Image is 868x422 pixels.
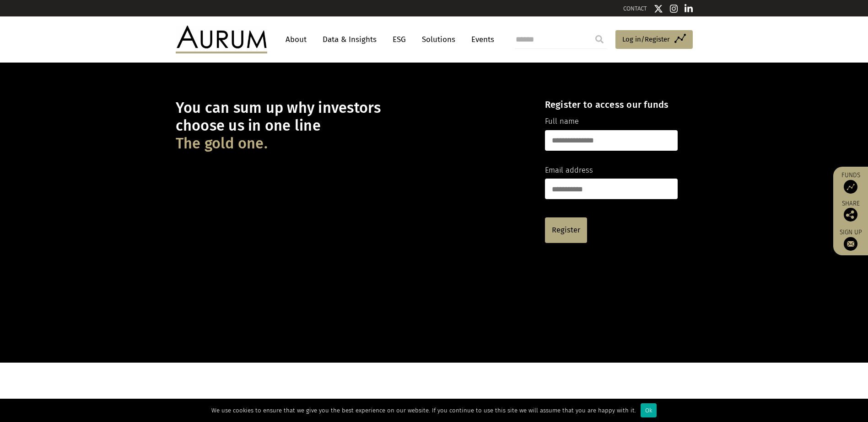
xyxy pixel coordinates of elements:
img: Access Funds [844,180,857,194]
a: Funds [838,171,863,194]
img: Sign up to our newsletter [844,237,857,251]
div: Ok [641,403,657,417]
a: Solutions [417,31,460,48]
h4: Register to access our funds [545,99,678,110]
div: Share [838,200,863,222]
a: About [281,31,311,48]
input: Submit [590,30,609,48]
img: Twitter icon [654,4,663,13]
img: Aurum [176,26,267,53]
label: Email address [545,164,593,176]
label: Full name [545,116,579,127]
img: Instagram icon [670,4,678,13]
img: Share this post [844,208,857,222]
a: CONTACT [623,5,647,12]
span: Log in/Register [622,34,670,45]
a: Sign up [838,228,863,251]
span: The gold one. [176,135,268,153]
a: Events [467,31,494,48]
a: Log in/Register [615,30,693,49]
a: Register [545,217,587,243]
img: Linkedin icon [685,4,693,13]
a: ESG [388,31,410,48]
a: Data & Insights [318,31,381,48]
h1: You can sum up why investors choose us in one line [176,99,529,153]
